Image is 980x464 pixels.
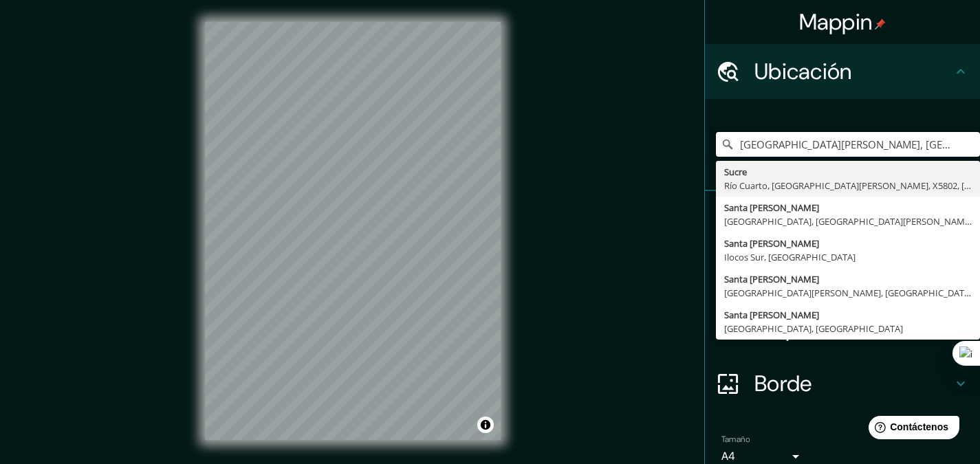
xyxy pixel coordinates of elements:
[721,449,735,463] font: A4
[724,273,819,285] font: Santa [PERSON_NAME]
[724,251,856,263] font: Ilocos Sur, [GEOGRAPHIC_DATA]
[705,356,980,411] div: Borde
[477,417,494,433] button: Activar o desactivar atribución
[858,410,965,449] iframe: Lanzador de widgets de ayuda
[724,322,903,335] font: [GEOGRAPHIC_DATA], [GEOGRAPHIC_DATA]
[705,44,980,99] div: Ubicación
[724,201,819,214] font: Santa [PERSON_NAME]
[705,246,980,301] div: Estilo
[716,132,980,157] input: Elige tu ciudad o zona
[724,309,819,321] font: Santa [PERSON_NAME]
[705,301,980,356] div: Disposición
[705,191,980,246] div: Patas
[875,19,886,30] img: pin-icon.png
[799,8,873,36] font: Mappin
[205,22,501,440] canvas: Mapa
[724,237,819,250] font: Santa [PERSON_NAME]
[721,434,750,445] font: Tamaño
[724,166,747,178] font: Sucre
[724,287,972,299] font: [GEOGRAPHIC_DATA][PERSON_NAME], [GEOGRAPHIC_DATA]
[754,57,852,86] font: Ubicación
[754,369,812,398] font: Borde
